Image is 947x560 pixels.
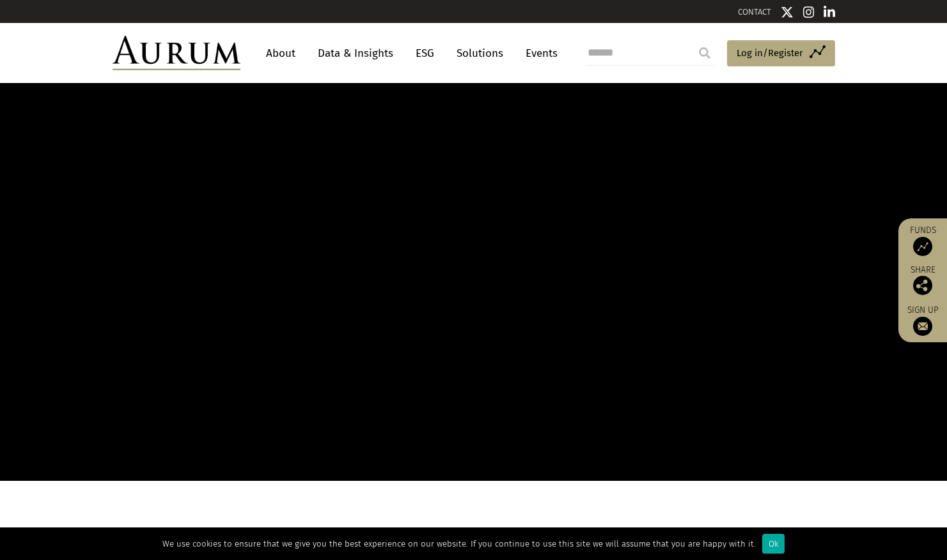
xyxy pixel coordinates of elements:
[913,276,932,295] img: Share this post
[311,42,400,65] a: Data & Insights
[692,40,717,66] input: Submit
[738,7,771,17] a: CONTACT
[913,237,932,256] img: Access Funds
[905,305,941,336] a: Sign up
[519,42,558,65] a: Events
[450,42,510,65] a: Solutions
[762,534,785,554] div: Ok
[905,266,941,295] div: Share
[260,42,302,65] a: About
[803,6,815,19] img: Instagram icon
[727,40,835,67] a: Log in/Register
[913,317,932,336] img: Sign up to our newsletter
[905,225,941,256] a: Funds
[113,36,240,70] img: Aurum
[409,42,441,65] a: ESG
[737,45,803,61] span: Log in/Register
[824,6,835,19] img: Linkedin icon
[781,6,794,19] img: Twitter icon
